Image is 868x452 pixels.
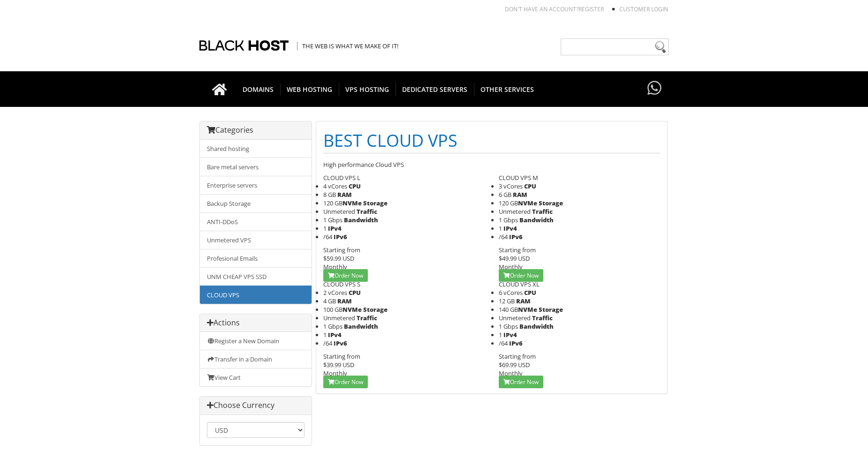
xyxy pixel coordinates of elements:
span: 4 GB [323,297,336,305]
a: Go to homepage [203,71,236,107]
a: Customer Login [619,5,668,13]
a: ANTI-DDoS [200,212,312,231]
span: 4 vCores [323,182,347,190]
span: 12 GB [499,297,515,305]
span: DOMAINS [236,83,281,96]
span: /64 [499,233,508,241]
a: View Cart [200,368,312,386]
span: CLOUD VPS S [323,280,360,288]
b: NVMe [343,305,362,314]
b: IPv6 [509,339,523,347]
b: Bandwidth [344,216,378,224]
b: NVMe [518,305,537,314]
span: CLOUD VPS XL [499,280,540,288]
a: CLOUD VPS [200,286,312,304]
b: Traffic [357,207,377,216]
b: Storage [363,199,388,207]
h3: Categories [207,126,305,135]
b: CPU [349,182,361,190]
b: Storage [539,305,563,314]
b: Traffic [532,207,553,216]
a: Register a New Domain [200,332,312,350]
span: 6 vCores [499,288,523,297]
b: Bandwidth [519,216,554,224]
a: Unmetered VPS [200,231,312,249]
span: 120 GB [323,199,362,207]
b: CPU [349,288,361,297]
a: Order Now [499,269,543,282]
b: Storage [363,305,388,314]
a: Have questions? [645,71,664,106]
a: Enterprise servers [200,176,312,195]
span: The Web is what we make of it! [297,42,398,50]
span: $59.99 USD [323,254,354,263]
span: 100 GB [323,305,362,314]
a: UNM CHEAP VPS SSD [200,267,312,286]
span: 1 Gbps [499,322,518,331]
a: Transfer in a Domain [200,350,312,369]
b: IPv6 [509,233,523,241]
a: Bare metal servers [200,158,312,176]
span: Unmetered [323,314,355,322]
b: CPU [524,288,536,297]
h1: BEST CLOUD VPS [323,128,660,153]
a: REGISTER [579,5,604,13]
h3: Actions [207,319,305,327]
a: VPS HOSTING [339,71,396,107]
span: 3 vCores [499,182,523,190]
span: OTHER SERVICES [474,83,541,96]
p: High performance Cloud VPS [323,160,660,169]
a: Shared hosting [200,140,312,158]
b: IPv4 [503,224,517,233]
div: Starting from Monthly [323,246,485,271]
span: 1 Gbps [323,322,343,331]
a: Order Now [499,376,543,388]
span: 1 [499,331,502,339]
input: Need help? [561,38,669,55]
b: IPv4 [503,331,517,339]
span: $69.99 USD [499,361,530,369]
span: 120 GB [499,199,537,207]
b: IPv4 [328,331,342,339]
a: DEDICATED SERVERS [396,71,474,107]
b: RAM [513,190,527,199]
span: 6 GB [499,190,511,199]
span: WEB HOSTING [280,83,339,96]
b: RAM [337,190,352,199]
b: Bandwidth [519,322,554,331]
b: NVMe [343,199,362,207]
a: OTHER SERVICES [474,71,541,107]
span: /64 [323,233,332,241]
span: VPS HOSTING [339,83,396,96]
b: NVMe [518,199,537,207]
span: /64 [499,339,508,347]
b: IPv6 [334,339,347,347]
div: Starting from Monthly [499,352,660,377]
span: 1 Gbps [323,216,343,224]
a: Profesional Emails [200,249,312,268]
span: /64 [323,339,332,347]
span: 1 [499,224,502,233]
span: 1 [323,331,327,339]
span: $49.99 USD [499,254,530,263]
li: Don't have an account? [491,5,604,13]
div: Starting from Monthly [323,352,485,377]
b: Bandwidth [344,322,378,331]
span: Unmetered [499,207,531,216]
a: WEB HOSTING [280,71,339,107]
span: CLOUD VPS M [499,173,538,182]
b: RAM [516,297,531,305]
span: CLOUD VPS L [323,173,360,182]
span: 8 GB [323,190,336,199]
b: IPv4 [328,224,342,233]
span: DEDICATED SERVERS [396,83,474,96]
span: 140 GB [499,305,537,314]
b: RAM [337,297,352,305]
b: Traffic [357,314,377,322]
span: Unmetered [323,207,355,216]
span: 1 Gbps [499,216,518,224]
b: IPv6 [334,233,347,241]
b: Traffic [532,314,553,322]
span: 2 vCores [323,288,347,297]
